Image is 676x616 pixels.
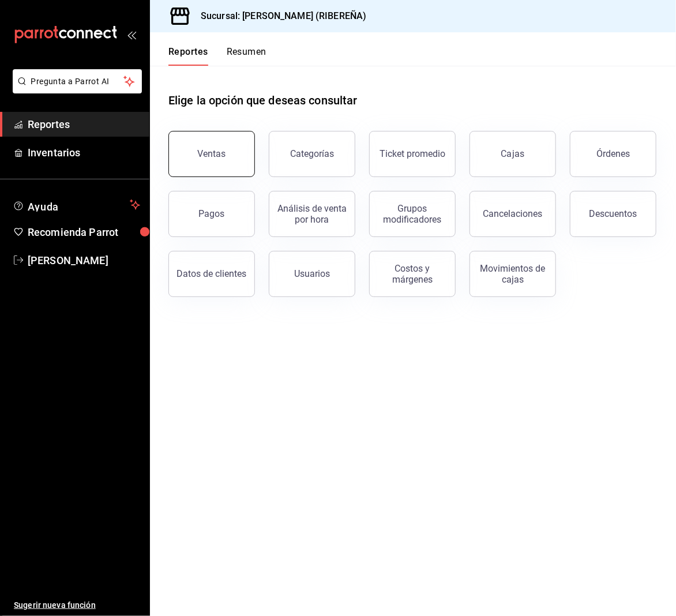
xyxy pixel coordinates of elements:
[8,84,142,96] a: Pregunta a Parrot AI
[380,148,445,159] div: Ticket promedio
[28,224,140,240] span: Recomienda Parrot
[294,268,330,279] div: Usuarios
[168,131,255,177] button: Ventas
[269,131,355,177] button: Categorías
[369,131,456,177] button: Ticket promedio
[31,76,124,88] span: Pregunta a Parrot AI
[470,131,556,177] a: Cajas
[589,208,637,219] div: Descuentos
[483,208,543,219] div: Cancelaciones
[14,599,140,611] span: Sugerir nueva función
[168,92,358,109] h1: Elige la opción que deseas consultar
[290,148,334,159] div: Categorías
[369,251,456,297] button: Costos y márgenes
[269,191,355,237] button: Análisis de venta por hora
[28,198,125,212] span: Ayuda
[470,191,556,237] button: Cancelaciones
[28,253,140,268] span: [PERSON_NAME]
[28,145,140,160] span: Inventarios
[199,208,225,219] div: Pagos
[501,147,525,161] div: Cajas
[198,148,226,159] div: Ventas
[168,191,255,237] button: Pagos
[28,117,140,132] span: Reportes
[127,30,136,39] button: open_drawer_menu
[377,203,448,225] div: Grupos modificadores
[269,251,355,297] button: Usuarios
[227,46,266,66] button: Resumen
[596,148,630,159] div: Órdenes
[377,263,448,285] div: Costos y márgenes
[168,46,266,66] div: navigation tabs
[369,191,456,237] button: Grupos modificadores
[13,69,142,93] button: Pregunta a Parrot AI
[168,251,255,297] button: Datos de clientes
[470,251,556,297] button: Movimientos de cajas
[570,131,656,177] button: Órdenes
[477,263,549,285] div: Movimientos de cajas
[570,191,656,237] button: Descuentos
[168,46,208,66] button: Reportes
[177,268,247,279] div: Datos de clientes
[191,9,366,23] h3: Sucursal: [PERSON_NAME] (RIBEREÑA)
[276,203,348,225] div: Análisis de venta por hora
